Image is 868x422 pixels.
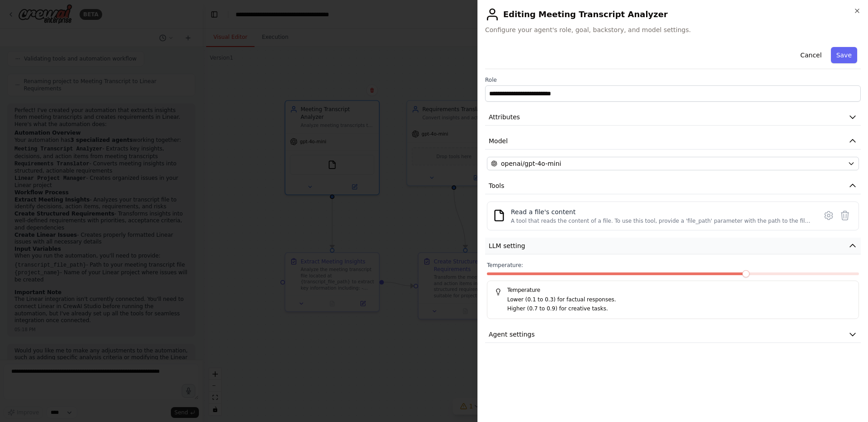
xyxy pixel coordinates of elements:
button: Attributes [485,109,861,126]
p: Higher (0.7 to 0.9) for creative tasks. [507,305,851,314]
h2: Editing Meeting Transcript Analyzer [485,7,861,22]
button: LLM setting [485,238,861,254]
img: FileReadTool [493,209,505,222]
span: openai/gpt-4o-mini [501,159,561,168]
button: Cancel [795,47,827,63]
button: Model [485,133,861,150]
h5: Temperature [495,286,851,294]
span: Agent settings [489,330,535,339]
span: Attributes [489,113,520,122]
div: A tool that reads the content of a file. To use this tool, provide a 'file_path' parameter with t... [511,217,811,225]
span: LLM setting [489,241,525,250]
button: openai/gpt-4o-mini [487,157,859,170]
button: Configure tool [821,207,837,224]
button: Agent settings [485,326,861,343]
p: Lower (0.1 to 0.3) for factual responses. [507,295,851,305]
button: Tools [485,178,861,194]
span: Configure your agent's role, goal, backstory, and model settings. [485,25,861,34]
label: Role [485,76,861,84]
span: Model [489,136,508,145]
span: Tools [489,181,505,190]
div: Read a file's content [511,207,811,216]
button: Save [831,47,857,63]
button: Delete tool [837,207,853,224]
span: Temperature: [487,262,523,269]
